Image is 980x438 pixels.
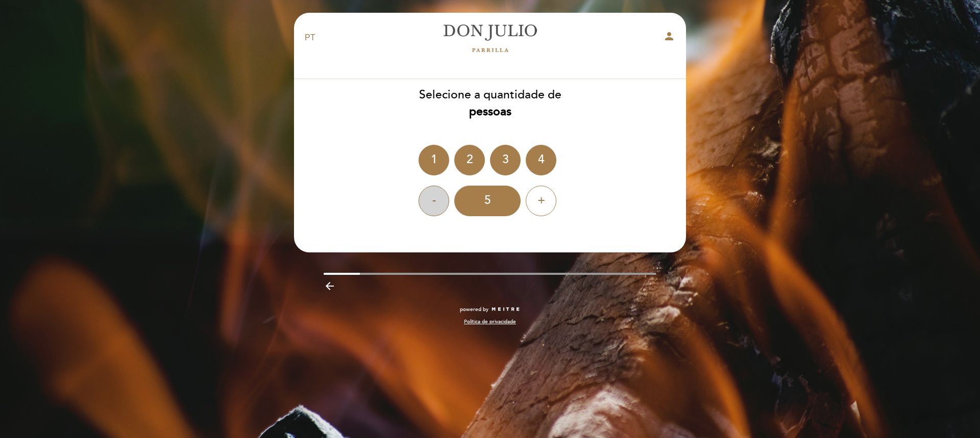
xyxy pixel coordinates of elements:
[526,186,556,216] div: +
[490,145,521,175] div: 3
[454,145,485,175] div: 2
[460,306,520,313] a: powered by
[419,186,449,216] div: -
[464,318,516,325] a: Política de privacidade
[663,30,675,46] button: person
[324,280,336,292] i: arrow_backward
[526,145,556,175] div: 4
[426,24,554,52] a: [PERSON_NAME]
[419,145,449,175] div: 1
[454,186,521,216] div: 5
[293,87,687,120] div: Selecione a quantidade de
[460,306,488,313] span: powered by
[663,30,675,42] i: person
[491,307,520,312] img: MEITRE
[469,105,511,119] b: pessoas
